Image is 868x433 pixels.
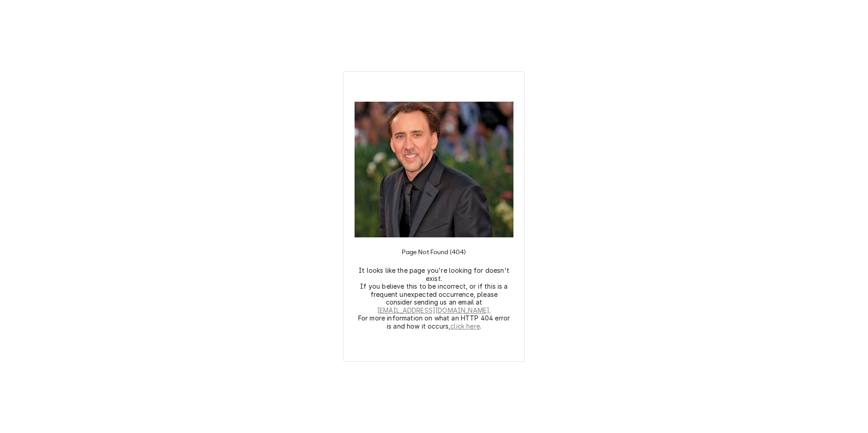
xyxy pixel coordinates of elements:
[377,306,489,315] a: [EMAIL_ADDRESS][DOMAIN_NAME]
[358,314,510,330] p: For more information on what an HTTP 404 error is and how it occurs, .
[355,83,513,350] div: Logo and Instructions Container
[358,282,510,314] p: If you believe this to be incorrect, or if this is a frequent unexpected occurrence, please consi...
[355,102,513,237] img: Logo
[355,237,513,330] div: Instructions
[402,237,466,266] h3: Page Not Found (404)
[450,322,480,330] a: click here
[358,266,510,282] p: It looks like the page you're looking for doesn't exist.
